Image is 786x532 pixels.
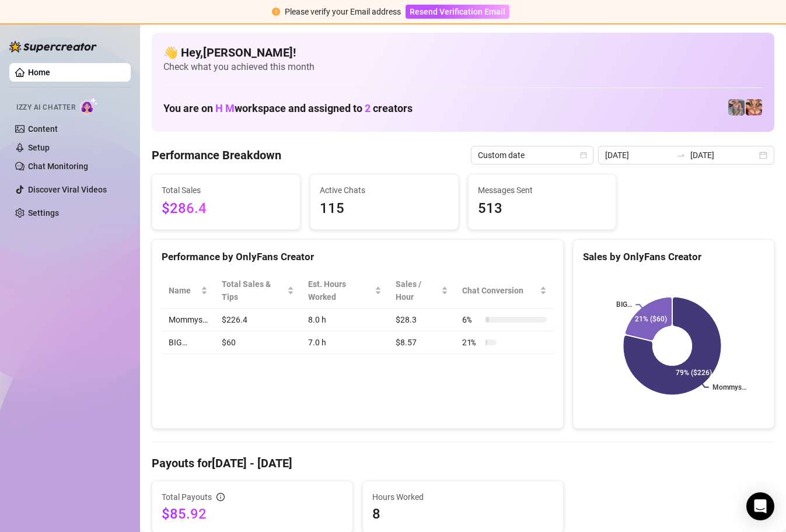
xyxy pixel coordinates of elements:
[162,331,215,354] td: BIG…
[9,41,97,52] img: logo-BBDzfeDw.svg
[163,44,763,61] h4: 👋 Hey, [PERSON_NAME] !
[222,278,285,303] span: Total Sales & Tips
[462,313,481,326] span: 6 %
[712,383,746,391] text: Mommys…
[162,273,215,309] th: Name
[746,492,774,520] div: Open Intercom Messenger
[676,150,686,160] span: to
[616,301,632,309] text: BIG…
[28,185,107,194] a: Discover Viral Videos
[28,143,50,152] a: Setup
[285,5,401,18] div: Please verify your Email address
[301,309,389,331] td: 8.0 h
[80,97,98,114] img: AI Chatter
[163,61,763,73] span: Check what you achieved this month
[28,68,50,77] a: Home
[215,102,235,114] span: H M
[28,208,59,218] a: Settings
[320,198,449,220] span: 115
[406,5,509,19] button: Resend Verification Email
[365,102,371,114] span: 2
[396,278,439,303] span: Sales / Hour
[728,99,745,116] img: pennylondonvip
[162,249,554,265] div: Performance by OnlyFans Creator
[28,162,88,171] a: Chat Monitoring
[478,184,607,197] span: Messages Sent
[162,505,343,523] span: $85.92
[478,198,607,220] span: 513
[308,278,372,303] div: Est. Hours Worked
[272,8,280,16] span: exclamation-circle
[676,150,686,160] span: swap-right
[163,102,413,115] h1: You are on workspace and assigned to creators
[462,336,481,349] span: 21 %
[215,309,301,331] td: $226.4
[410,7,505,16] span: Resend Verification Email
[389,331,455,354] td: $8.57
[389,309,455,331] td: $28.3
[215,273,301,309] th: Total Sales & Tips
[162,491,212,503] span: Total Payouts
[152,455,774,471] h4: Payouts for [DATE] - [DATE]
[605,149,672,162] input: Start date
[455,273,554,309] th: Chat Conversion
[320,184,449,197] span: Active Chats
[583,249,764,265] div: Sales by OnlyFans Creator
[16,102,75,113] span: Izzy AI Chatter
[216,493,225,501] span: info-circle
[389,273,455,309] th: Sales / Hour
[162,198,291,220] span: $286.4
[28,124,58,134] a: Content
[690,149,757,162] input: End date
[162,309,215,331] td: Mommys…
[169,284,198,297] span: Name
[478,146,586,164] span: Custom date
[746,99,762,116] img: pennylondon
[162,184,291,197] span: Total Sales
[580,152,587,159] span: calendar
[372,505,554,523] span: 8
[301,331,389,354] td: 7.0 h
[462,284,537,297] span: Chat Conversion
[372,491,554,503] span: Hours Worked
[215,331,301,354] td: $60
[152,147,281,163] h4: Performance Breakdown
